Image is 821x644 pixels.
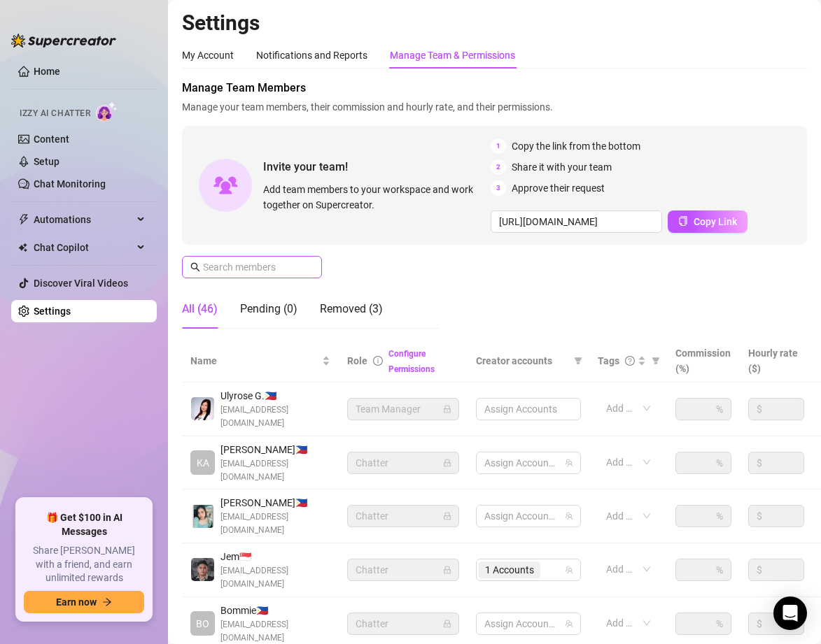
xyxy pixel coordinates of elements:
[34,306,71,317] a: Settings
[263,158,491,176] span: Invite your team!
[598,353,619,368] span: Tags
[240,301,297,317] div: Pending (0)
[356,399,451,420] span: Team Manager
[443,459,451,467] span: lock
[356,506,451,527] span: Chatter
[373,356,383,366] span: info-circle
[667,340,740,382] th: Commission (%)
[34,208,133,231] span: Automations
[34,156,59,167] a: Setup
[668,210,748,233] button: Copy Link
[34,278,128,289] a: Discover Viral Videos
[182,301,218,317] div: All (46)
[34,134,69,145] a: Content
[356,613,451,634] span: Chatter
[773,596,807,630] div: Open Intercom Messenger
[356,559,451,580] span: Chatter
[24,544,144,585] span: Share [PERSON_NAME] with a friend, and earn unlimited rewards
[574,357,582,365] span: filter
[11,34,116,48] img: logo-BBDzfeDw.svg
[34,178,106,189] a: Chat Monitoring
[443,512,451,520] span: lock
[220,457,330,484] span: [EMAIL_ADDRESS][DOMAIN_NAME]
[34,236,133,259] span: Chat Copilot
[191,397,214,420] img: Ulyrose Garina
[652,357,660,365] span: filter
[694,216,737,227] span: Copy Link
[512,138,640,154] span: Copy the link from the bottom
[18,214,29,225] span: thunderbolt
[24,591,144,613] button: Earn nowarrow-right
[491,138,506,154] span: 1
[182,80,807,96] span: Manage Team Members
[197,455,209,471] span: KA
[512,159,612,175] span: Share it with your team
[220,603,330,618] span: Bommie 🇵🇭
[565,620,573,628] span: team
[347,355,367,366] span: Role
[678,216,688,226] span: copy
[20,107,90,120] span: Izzy AI Chatter
[565,512,573,520] span: team
[196,616,209,631] span: BO
[390,48,515,63] div: Manage Team & Permissions
[220,495,330,510] span: [PERSON_NAME] 🇵🇭
[24,511,144,538] span: 🎁 Get $100 in AI Messages
[491,159,506,175] span: 2
[571,350,585,371] span: filter
[479,561,540,578] span: 1 Accounts
[443,620,451,628] span: lock
[565,459,573,467] span: team
[203,259,302,275] input: Search members
[565,566,573,574] span: team
[485,562,534,578] span: 1 Accounts
[182,340,339,382] th: Name
[96,101,118,122] img: AI Chatter
[182,99,807,115] span: Manage your team members, their commission and hourly rate, and their permissions.
[220,442,330,457] span: [PERSON_NAME] 🇵🇭
[56,596,97,608] span: Earn now
[18,243,27,252] img: Chat Copilot
[220,510,330,537] span: [EMAIL_ADDRESS][DOMAIN_NAME]
[256,48,367,63] div: Notifications and Reports
[190,262,200,272] span: search
[190,353,319,368] span: Name
[625,356,635,366] span: question-circle
[512,180,605,196] span: Approve their request
[740,340,813,382] th: Hourly rate ($)
[476,353,568,368] span: Creator accounts
[220,564,330,591] span: [EMAIL_ADDRESS][DOMAIN_NAME]
[388,349,435,374] a: Configure Permissions
[443,566,451,574] span: lock
[320,301,383,317] div: Removed (3)
[220,549,330,564] span: Jem 🇸🇬
[34,66,60,77] a: Home
[191,505,214,528] img: Ma Clarrise Romano
[263,182,485,213] span: Add team members to your workspace and work together on Supercreator.
[220,388,330,403] span: Ulyrose G. 🇵🇭
[220,403,330,430] span: [EMAIL_ADDRESS][DOMAIN_NAME]
[182,10,807,36] h2: Settings
[649,350,663,371] span: filter
[491,180,506,196] span: 3
[443,405,451,413] span: lock
[356,452,451,473] span: Chatter
[102,597,112,607] span: arrow-right
[191,558,214,581] img: Jem
[182,48,234,63] div: My Account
